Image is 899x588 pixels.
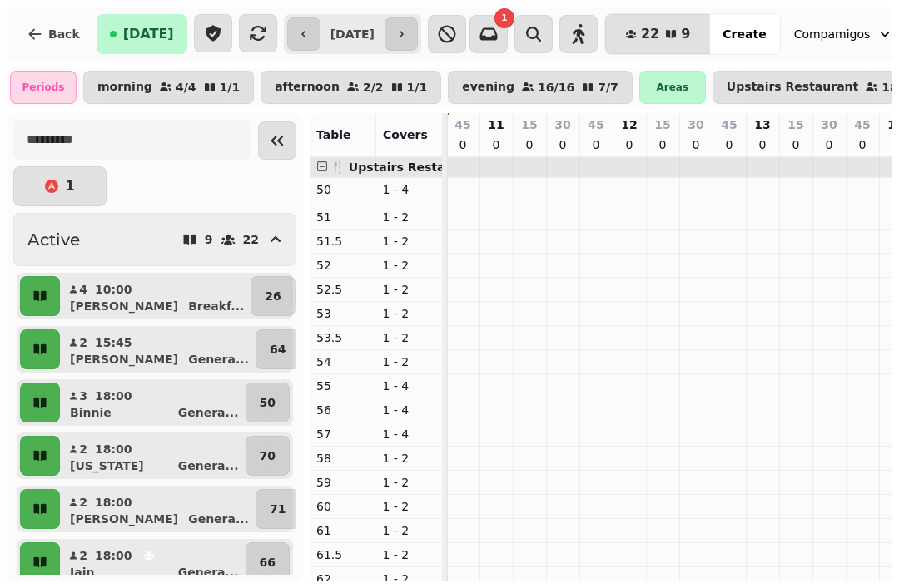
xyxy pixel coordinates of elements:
p: 16 / 16 [538,82,574,93]
p: 0 [456,136,469,153]
p: 1 - 2 [383,522,436,539]
p: Genera ... [178,564,239,581]
p: Upstairs Restaurant [727,81,859,94]
p: 1 - 2 [383,498,436,515]
span: [DATE] [123,27,174,41]
p: [PERSON_NAME] [70,351,178,368]
p: Iain [70,564,94,581]
button: evening16/167/7 [448,71,633,104]
p: 0 [623,136,636,153]
p: 1 - 2 [383,450,436,467]
p: 1 - 2 [383,353,436,370]
p: 61 [316,522,370,539]
button: 218:00[PERSON_NAME]Genera... [63,489,252,529]
button: 218:00[US_STATE]Genera... [63,436,242,476]
p: 53 [316,305,370,322]
p: Genera ... [178,404,239,421]
p: evening [462,81,514,94]
p: 66 [260,554,276,571]
p: Binnie [70,404,112,421]
p: 30 [554,116,570,133]
p: 57 [316,426,370,442]
p: 1 - 4 [383,378,436,394]
p: [US_STATE] [70,457,144,474]
p: 10:00 [95,281,132,298]
p: 45 [454,116,470,133]
p: 7 / 7 [598,82,618,93]
p: 1 - 2 [383,305,436,322]
button: 215:45[PERSON_NAME]Genera... [63,329,252,369]
p: 1 - 2 [383,209,436,225]
p: 54 [316,353,370,370]
p: 51 [316,209,370,225]
span: Table [316,128,351,141]
p: Genera ... [188,351,249,368]
p: 15 [787,116,803,133]
p: 70 [260,447,276,464]
p: 30 [821,116,837,133]
p: Genera ... [178,457,239,474]
button: 50 [246,383,290,422]
p: 0 [723,136,736,153]
p: [PERSON_NAME] [70,298,178,314]
p: 1 - 4 [383,181,436,198]
p: 2 [78,441,88,457]
p: 0 [856,136,869,153]
span: 🍴 Upstairs Restaurant [330,161,480,174]
p: 30 [688,116,703,133]
p: 52 [316,257,370,274]
p: 53.5 [316,329,370,346]
p: 15 [654,116,670,133]
button: 71 [256,489,300,529]
p: 0 [756,136,769,153]
span: Compamigos [794,26,871,42]
p: 18:00 [95,388,132,404]
p: 1 / 1 [407,82,428,93]
p: 52.5 [316,281,370,298]
p: 0 [656,136,669,153]
button: 410:00[PERSON_NAME]Breakf... [63,276,247,316]
p: 18:00 [95,494,132,511]
p: 0 [822,136,836,153]
p: 60 [316,498,370,515]
p: 1 - 2 [383,233,436,250]
span: 9 [681,27,690,41]
p: 0 [789,136,802,153]
p: 1 - 4 [383,402,436,418]
p: 11 [488,116,504,133]
p: 12 [621,116,637,133]
button: 229 [605,14,710,54]
p: 1 - 4 [383,426,436,442]
p: 1 - 2 [383,474,436,491]
p: 2 [78,547,88,564]
p: Genera ... [188,511,249,527]
button: Back [13,14,93,54]
p: 18:00 [95,547,132,564]
span: 1 [501,14,507,22]
p: 59 [316,474,370,491]
button: 218:00IainGenera... [63,542,242,582]
p: 2 [78,494,88,511]
p: 50 [316,181,370,198]
p: 1 - 2 [383,546,436,563]
p: 62 [316,571,370,587]
button: 1 [13,166,107,206]
button: 66 [246,542,290,582]
p: 45 [854,116,870,133]
p: 1 - 2 [383,329,436,346]
p: 4 / 4 [176,82,196,93]
p: 13 [754,116,770,133]
p: 1 [65,180,74,193]
p: 51.5 [316,233,370,250]
p: 15:45 [95,334,132,351]
p: 4 [78,281,88,298]
p: 2 [78,334,88,351]
p: morning [97,81,152,94]
button: [DATE] [97,14,187,54]
p: 0 [689,136,703,153]
div: Areas [639,71,706,104]
button: 70 [246,436,290,476]
p: [PERSON_NAME] [70,511,178,527]
p: 45 [721,116,737,133]
div: Periods [10,71,77,104]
